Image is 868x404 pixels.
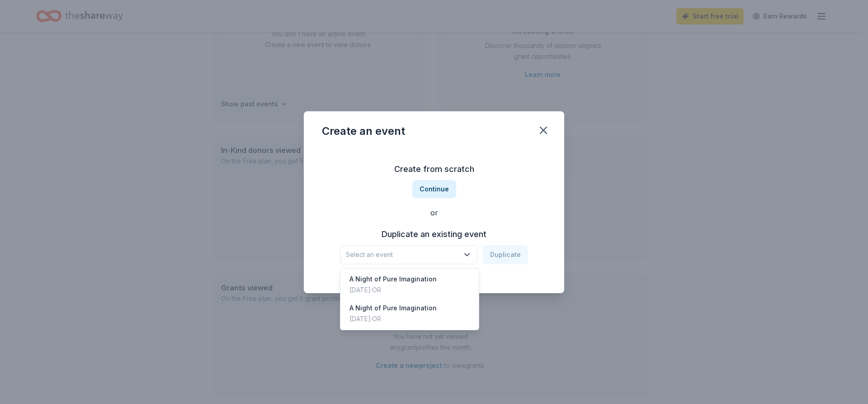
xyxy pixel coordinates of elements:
[349,303,437,314] div: A Night of Pure Imagination
[349,285,437,295] div: [DATE] · OR
[349,314,437,324] div: [DATE] · OR
[349,274,437,285] div: A Night of Pure Imagination
[346,249,459,260] span: Select an event
[340,268,479,330] div: Select an event
[340,245,477,264] button: Select an event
